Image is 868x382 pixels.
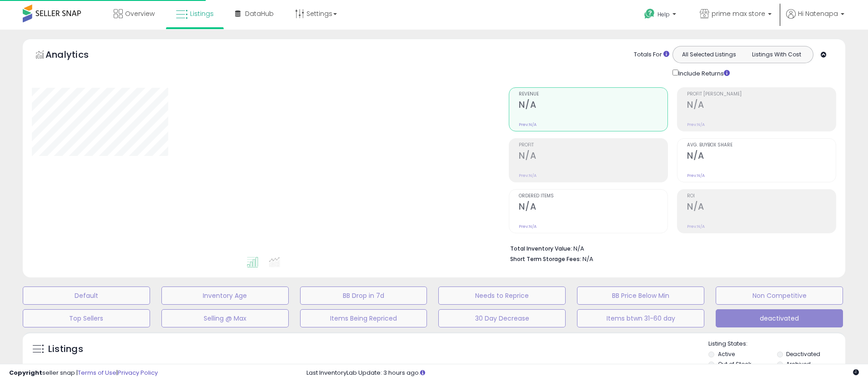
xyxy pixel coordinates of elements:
[687,201,836,214] h2: N/A
[716,286,843,305] button: Non Competitive
[245,9,274,18] span: DataHub
[687,122,705,127] small: Prev: N/A
[438,309,566,327] button: 30 Day Decrease
[438,286,566,305] button: Needs to Reprice
[743,49,810,60] button: Listings With Cost
[687,194,836,199] span: ROI
[582,255,593,263] span: N/A
[687,100,836,112] h2: N/A
[577,286,704,305] button: BB Price Below Min
[23,309,150,327] button: Top Sellers
[657,10,670,18] span: Help
[519,224,537,229] small: Prev: N/A
[161,286,289,305] button: Inventory Age
[666,68,741,78] div: Include Returns
[519,194,667,199] span: Ordered Items
[161,309,289,327] button: Selling @ Max
[519,143,667,148] span: Profit
[687,173,705,178] small: Prev: N/A
[716,309,843,327] button: deactivated
[634,50,669,59] div: Totals For
[675,49,743,60] button: All Selected Listings
[125,9,155,18] span: Overview
[519,92,667,97] span: Revenue
[300,309,427,327] button: Items Being Repriced
[9,368,42,377] strong: Copyright
[644,8,655,20] i: Get Help
[687,224,705,229] small: Prev: N/A
[519,122,537,127] small: Prev: N/A
[300,286,427,305] button: BB Drop in 7d
[510,242,829,253] li: N/A
[687,151,836,163] h2: N/A
[519,151,667,163] h2: N/A
[687,143,836,148] span: Avg. Buybox Share
[637,1,685,30] a: Help
[798,9,838,18] span: Hi Natenapa
[786,9,844,30] a: Hi Natenapa
[712,9,765,18] span: prime max store
[510,245,572,252] b: Total Inventory Value:
[519,100,667,112] h2: N/A
[510,255,581,263] b: Short Term Storage Fees:
[519,201,667,214] h2: N/A
[45,48,106,63] h5: Analytics
[23,286,150,305] button: Default
[9,369,158,377] div: seller snap | |
[687,92,836,97] span: Profit [PERSON_NAME]
[519,173,537,178] small: Prev: N/A
[190,9,214,18] span: Listings
[577,309,704,327] button: Items btwn 31-60 day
